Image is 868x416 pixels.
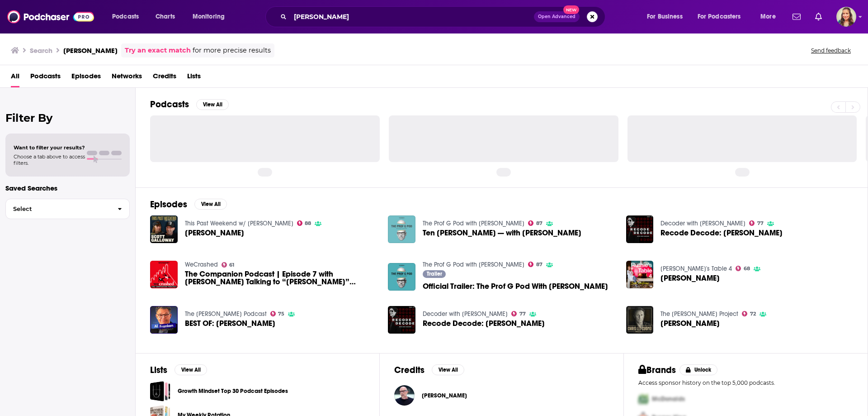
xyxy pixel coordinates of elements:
[423,220,524,227] a: The Prof G Pod with Scott Galloway
[278,312,284,316] span: 75
[422,392,467,399] span: [PERSON_NAME]
[150,306,178,334] img: BEST OF: Scott Galloway
[150,99,189,110] h2: Podcasts
[626,261,654,288] img: Scott Galloway
[528,262,542,267] a: 87
[836,7,856,27] button: Show profile menu
[647,10,683,23] span: For Business
[196,99,229,110] button: View All
[635,390,652,408] img: First Pro Logo
[6,206,110,212] span: Select
[760,10,776,23] span: More
[193,45,271,56] span: for more precise results
[150,261,178,288] img: The Companion Podcast | Episode 7 with Scott Galloway Talking to “Scott Galloway” (Kelly AuCoin)
[222,262,235,268] a: 61
[528,220,542,226] a: 87
[14,144,85,151] span: Want to filter your results?
[5,184,130,192] p: Saved Searches
[679,364,718,375] button: Unlock
[638,364,676,376] h2: Brands
[14,153,85,166] span: Choose a tab above to access filters.
[660,229,783,237] span: Recode Decode: [PERSON_NAME]
[563,5,580,14] span: New
[742,311,756,316] a: 72
[660,274,720,282] span: [PERSON_NAME]
[11,69,19,87] a: All
[290,10,534,24] input: Search podcasts, credits, & more...
[71,69,101,87] a: Episodes
[660,229,783,237] a: Recode Decode: Scott Galloway
[536,263,542,267] span: 87
[270,311,285,316] a: 75
[836,7,856,27] img: User Profile
[193,10,225,23] span: Monitoring
[394,364,464,376] a: CreditsView All
[153,69,176,87] a: Credits
[150,364,207,376] a: ListsView All
[394,385,415,406] img: Scott Galloway
[297,220,311,226] a: 88
[423,310,508,318] a: Decoder with Nilay Patel
[432,364,464,375] button: View All
[808,47,854,54] button: Send feedback
[185,320,275,327] span: BEST OF: [PERSON_NAME]
[194,199,227,210] button: View All
[757,221,764,225] span: 77
[7,8,94,25] img: Podchaser - Follow, Share and Rate Podcasts
[388,306,415,334] img: Recode Decode: Scott Galloway
[536,221,542,225] span: 87
[626,306,654,334] a: Scott Galloway
[185,229,244,237] span: [PERSON_NAME]
[394,364,425,376] h2: Credits
[422,392,467,399] a: Scott Galloway
[692,10,754,24] button: open menu
[660,310,738,318] a: The Chris Cuomo Project
[423,320,545,327] a: Recode Decode: Scott Galloway
[626,215,654,243] img: Recode Decode: Scott Galloway
[63,46,118,55] h3: [PERSON_NAME]
[112,69,142,87] a: Networks
[185,320,275,327] a: BEST OF: Scott Galloway
[811,9,826,24] a: Show notifications dropdown
[5,111,130,124] h2: Filter By
[150,99,229,110] a: PodcastsView All
[185,220,293,227] a: This Past Weekend w/ Theo Von
[388,263,415,291] img: Official Trailer: The Prof G Pod With Scott Galloway
[178,386,288,396] a: Growth Mindset Top 30 Podcast Episodes
[511,311,526,316] a: 77
[754,10,787,24] button: open menu
[125,45,191,56] a: Try an exact match
[30,69,61,87] a: Podcasts
[150,10,180,24] a: Charts
[534,11,580,22] button: Open AdvancedNew
[156,10,175,23] span: Charts
[519,312,526,316] span: 77
[736,266,750,271] a: 68
[229,263,234,267] span: 61
[106,10,151,24] button: open menu
[836,7,856,27] span: Logged in as adriana.guzman
[423,229,581,237] a: Ten Percent Happier — with Scott Galloway
[150,381,170,402] span: Growth Mindset Top 30 Podcast Episodes
[175,364,207,375] button: View All
[30,46,52,55] h3: Search
[423,261,524,268] a: The Prof G Pod with Scott Galloway
[660,320,720,327] a: Scott Galloway
[423,282,608,290] span: Official Trailer: The Prof G Pod With [PERSON_NAME]
[150,199,227,210] a: EpisodesView All
[660,265,732,273] a: Ruthie's Table 4
[187,69,201,87] a: Lists
[186,10,236,24] button: open menu
[652,395,685,403] span: McDonalds
[150,364,167,376] h2: Lists
[274,6,614,27] div: Search podcasts, credits, & more...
